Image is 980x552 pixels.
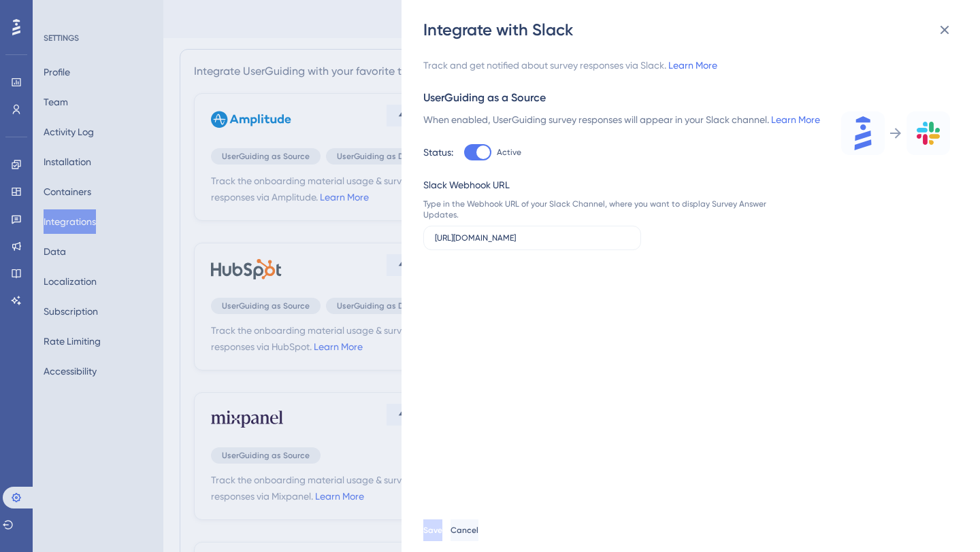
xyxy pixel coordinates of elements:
[423,111,820,128] div: When enabled, UserGuiding survey responses will appear in your Slack channel.
[668,60,717,71] a: Learn More
[423,519,442,541] button: Save
[423,144,453,160] div: Status:
[423,177,766,193] div: Slack Webhook URL
[423,90,950,106] div: UserGuiding as a Source
[423,525,442,536] span: Save
[771,114,820,125] a: Learn More
[423,199,766,220] div: Type in the Webhook URL of your Slack Channel, where you want to display Survey Answer Updates.
[497,147,521,158] span: Active
[451,519,478,541] button: Cancel
[451,525,478,536] span: Cancel
[423,57,950,73] div: Track and get notified about survey responses via Slack.
[423,19,961,41] div: Integrate with Slack
[435,233,630,243] input: https://hooks.slack.com/services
